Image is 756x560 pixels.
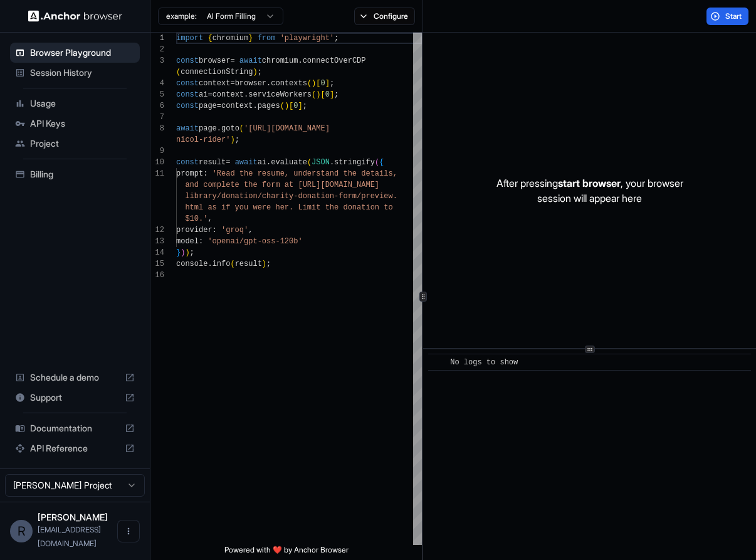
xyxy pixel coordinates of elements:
[266,79,271,88] span: .
[258,34,276,43] span: from
[258,102,280,110] span: pages
[289,102,293,110] span: [
[10,43,140,63] div: Browser Playground
[176,135,230,144] span: nicol-rider'
[10,520,33,542] div: R
[258,68,262,77] span: ;
[213,90,244,99] span: context
[10,164,140,184] div: Billing
[30,422,120,435] span: Documentation
[258,158,266,167] span: ai
[298,56,302,65] span: .
[199,124,217,133] span: page
[176,248,181,257] span: }
[176,260,207,268] span: console
[176,102,199,110] span: const
[117,520,140,542] button: Open menu
[10,63,140,83] div: Session History
[434,356,441,369] span: ​
[303,102,307,110] span: ;
[30,168,135,181] span: Billing
[150,89,164,100] div: 5
[10,388,140,408] div: Support
[450,358,518,367] span: No logs to show
[10,367,140,388] div: Schedule a demo
[38,512,108,522] span: Robert Farlow
[10,134,140,154] div: Project
[320,79,325,88] span: 0
[150,225,164,236] div: 12
[199,56,230,65] span: browser
[330,79,334,88] span: ;
[334,34,339,43] span: ;
[293,102,298,110] span: 0
[150,112,164,123] div: 7
[207,214,212,223] span: ,
[150,270,164,281] div: 16
[230,135,234,144] span: )
[150,123,164,134] div: 8
[176,158,199,167] span: const
[10,114,140,134] div: API Keys
[280,34,334,43] span: 'playwright'
[285,102,289,110] span: )
[312,158,330,167] span: JSON
[244,124,330,133] span: '[URL][DOMAIN_NAME]
[199,102,217,110] span: page
[266,158,271,167] span: .
[150,168,164,179] div: 11
[207,237,302,246] span: 'openai/gpt-oss-120b'
[248,34,253,43] span: }
[176,169,203,178] span: prompt
[226,158,230,167] span: =
[307,79,312,88] span: (
[239,56,262,65] span: await
[28,10,122,22] img: Anchor Logo
[316,90,320,99] span: )
[181,68,253,77] span: connectionString
[190,248,194,257] span: ;
[244,90,248,99] span: .
[316,79,320,88] span: [
[10,93,140,114] div: Usage
[354,8,415,25] button: Configure
[176,124,199,133] span: await
[239,124,244,133] span: (
[30,391,120,404] span: Support
[325,90,330,99] span: 0
[176,90,199,99] span: const
[213,169,397,178] span: 'Read the resume, understand the details,
[30,66,135,79] span: Session History
[235,79,266,88] span: browser
[221,102,253,110] span: context
[235,260,262,268] span: result
[266,260,271,268] span: ;
[30,117,135,130] span: API Keys
[185,203,392,212] span: html as if you were her. Limit the donation to
[185,181,379,189] span: and complete the form at [URL][DOMAIN_NAME]
[330,90,334,99] span: ]
[262,56,298,65] span: chromium
[185,192,397,201] span: library/donation/charity-donation-form/preview.
[199,79,230,88] span: context
[334,90,339,99] span: ;
[262,260,266,268] span: )
[303,56,366,65] span: connectOverCDP
[185,248,189,257] span: )
[150,44,164,55] div: 2
[207,90,212,99] span: =
[213,226,217,235] span: :
[221,226,248,235] span: 'groq'
[558,177,621,189] span: start browser
[150,55,164,66] div: 3
[185,214,207,223] span: $10.'
[150,157,164,168] div: 10
[271,158,307,167] span: evaluate
[307,158,312,167] span: (
[150,78,164,89] div: 4
[725,11,743,21] span: Start
[248,90,312,99] span: serviceWorkers
[253,102,257,110] span: .
[150,33,164,44] div: 1
[176,79,199,88] span: const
